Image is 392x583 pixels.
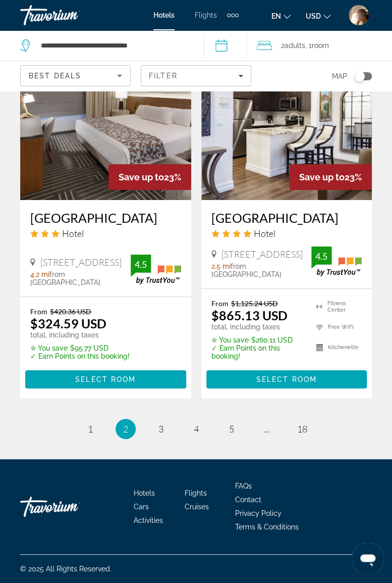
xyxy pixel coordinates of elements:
[231,299,278,308] del: $1,125.24 USD
[201,38,372,200] img: Westgate Flamingo Bay Resort
[40,257,122,268] span: [STREET_ADDRESS]
[153,11,175,19] a: Hotels
[131,255,181,284] img: TrustYou guest rating badge
[305,38,329,53] span: , 1
[211,323,304,331] p: total, including taxes
[158,423,163,434] span: 3
[20,565,111,573] span: © 2025 All Rights Reserved.
[20,492,121,522] a: Go Home
[203,30,247,61] button: Select check in and out date
[149,72,178,80] span: Filter
[206,370,367,388] button: Select Room
[256,375,317,383] span: Select Room
[221,249,303,260] span: [STREET_ADDRESS]
[347,72,372,81] button: Toggle map
[352,543,384,575] iframe: Button to launch messaging window
[62,228,84,239] span: Hotel
[211,262,231,270] span: 2.5 mi
[30,331,130,339] p: total, including taxes
[306,12,321,20] span: USD
[29,70,122,82] mat-select: Sort by
[254,228,275,239] span: Hotel
[285,41,305,50] span: Adults
[88,423,93,434] span: 1
[235,523,299,531] a: Terms & Conditions
[235,509,282,517] a: Privacy Policy
[311,319,362,334] li: Free WiFi
[211,344,304,360] p: ✓ Earn Points on this booking!
[25,370,186,388] button: Select Room
[306,9,330,23] button: Change currency
[211,228,362,239] div: 4 star Hotel
[206,373,367,384] a: Select Room
[346,5,372,26] button: User Menu
[30,316,106,331] ins: $324.59 USD
[108,164,191,190] div: 23%
[195,11,217,19] span: Flights
[30,344,130,352] p: $95.77 USD
[134,503,149,511] a: Cars
[131,258,151,270] div: 4.5
[332,69,347,83] span: Map
[184,489,206,497] a: Flights
[235,496,261,504] a: Contact
[311,247,362,276] img: TrustYou guest rating badge
[311,340,362,355] li: Kitchenette
[30,270,100,286] span: from [GEOGRAPHIC_DATA]
[312,41,329,50] span: Room
[30,307,47,316] span: From
[349,5,369,25] img: User image
[311,250,331,262] div: 4.5
[271,9,291,23] button: Change language
[75,375,136,383] span: Select Room
[229,423,234,434] span: 5
[211,336,249,344] span: ✮ You save
[30,210,181,225] a: [GEOGRAPHIC_DATA]
[134,516,163,524] a: Activities
[311,299,362,314] li: Fitness Center
[281,38,305,53] span: 2
[247,30,392,61] button: Travelers: 2 adults, 0 children
[123,423,128,434] span: 2
[30,228,181,239] div: 3 star Hotel
[119,172,164,182] span: Save up to
[30,344,68,352] span: ✮ You save
[227,7,239,23] button: Extra navigation items
[184,503,208,511] a: Cruises
[211,336,304,344] p: $260.11 USD
[194,423,199,434] span: 4
[289,164,372,190] div: 23%
[141,65,251,86] button: Filters
[211,262,282,278] span: from [GEOGRAPHIC_DATA]
[297,423,307,434] span: 18
[211,210,362,225] a: [GEOGRAPHIC_DATA]
[264,423,270,434] span: ...
[211,308,288,323] ins: $865.13 USD
[25,373,186,384] a: Select Room
[20,38,191,200] img: Fremont Hotel & Casino
[271,12,281,20] span: en
[30,270,49,278] span: 4.2 mi
[20,419,372,439] nav: Pagination
[134,489,155,497] a: Hotels
[211,299,229,308] span: From
[29,72,81,80] span: Best Deals
[30,352,130,360] p: ✓ Earn Points on this booking!
[40,38,188,53] input: Search hotel destination
[235,482,252,490] a: FAQs
[50,307,91,316] del: $420.36 USD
